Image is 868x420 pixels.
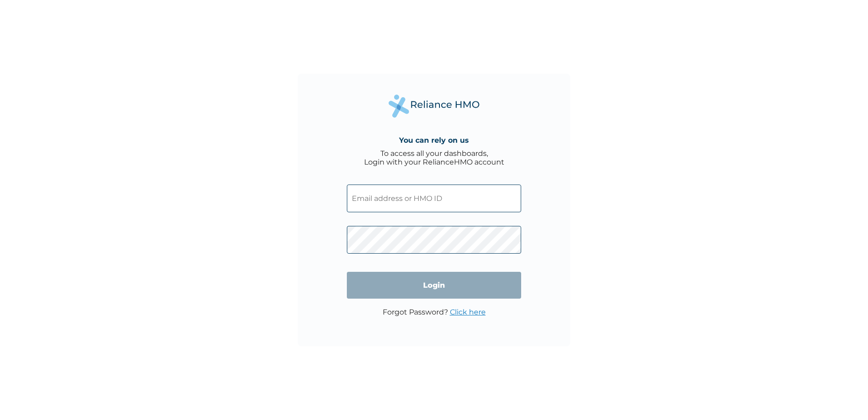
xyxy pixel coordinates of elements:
img: Reliance Health's Logo [389,95,479,118]
input: Login [347,272,521,299]
a: Click here [450,308,486,316]
p: Forgot Password? [383,308,486,316]
div: To access all your dashboards, Login with your RelianceHMO account [364,149,504,166]
h4: You can rely on us [399,136,469,145]
input: Email address or HMO ID [347,185,521,212]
